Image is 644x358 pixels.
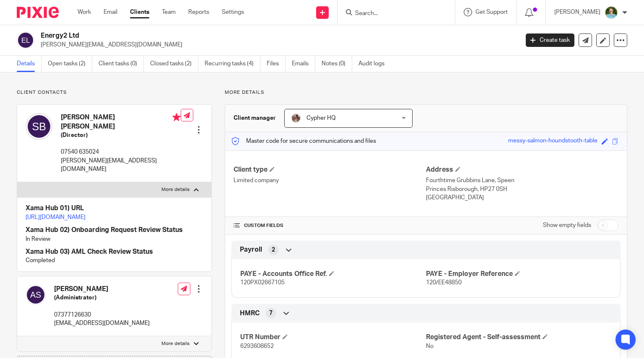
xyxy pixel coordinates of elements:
[526,33,574,47] a: Create task
[358,56,391,72] a: Audit logs
[240,270,426,278] h4: PAYE - Accounts Office Ref.
[269,309,273,317] span: 7
[291,113,301,123] img: A9EA1D9F-5CC4-4D49-85F1-B1749FAF3577.jpeg
[104,8,117,16] a: Email
[26,247,203,256] h4: Xama Hub 03) AML Check Review Status
[554,8,600,16] p: [PERSON_NAME]
[61,148,181,156] p: 07540 635024
[17,31,34,49] img: svg%3E
[426,165,618,174] h4: Address
[240,280,285,286] span: 120PX02667105
[172,113,181,121] i: Primary
[54,294,150,302] h5: (Administrator)
[508,137,597,146] div: messy-salmon-houndstooth-table
[162,8,176,16] a: Team
[61,113,181,131] h4: [PERSON_NAME] [PERSON_NAME]
[17,89,212,96] p: Client contacts
[161,340,190,347] p: More details
[240,245,262,254] span: Payroll
[267,56,286,72] a: Files
[26,256,203,265] p: Completed
[240,333,426,342] h4: UTR Number
[426,343,434,349] span: No
[426,280,462,286] span: 120/EE48850
[322,56,352,72] a: Notes (0)
[292,56,315,72] a: Emails
[426,333,612,342] h4: Registered Agent - Self-assessment
[54,285,150,294] h4: [PERSON_NAME]
[426,270,612,278] h4: PAYE - Employer Reference
[26,285,46,305] img: svg%3E
[306,115,336,121] span: Cypher HQ
[48,56,92,72] a: Open tasks (2)
[150,56,198,72] a: Closed tasks (2)
[234,222,426,229] h4: CUSTOM FIELDS
[26,226,203,234] h4: Xama Hub 02) Onboarding Request Review Status
[54,311,150,319] p: 07377126630
[26,214,86,220] a: [URL][DOMAIN_NAME]
[234,176,426,185] p: Limited company
[99,56,144,72] a: Client tasks (0)
[605,6,618,19] img: U9kDOIcY.jpeg
[78,8,91,16] a: Work
[26,113,52,140] img: svg%3E
[354,10,430,18] input: Search
[188,8,209,16] a: Reports
[426,176,618,185] p: Fourthtime Grubbins Lane, Speen
[234,165,426,174] h4: Client type
[17,56,42,72] a: Details
[240,343,274,349] span: 6293608652
[240,309,260,318] span: HMRC
[231,137,376,145] p: Master code for secure communications and files
[272,246,275,254] span: 2
[225,89,627,96] p: More details
[222,8,244,16] a: Settings
[26,204,203,213] h4: Xama Hub 01) URL
[61,157,181,174] p: [PERSON_NAME][EMAIL_ADDRESS][DOMAIN_NAME]
[543,221,591,229] label: Show empty fields
[426,193,618,202] p: [GEOGRAPHIC_DATA]
[61,131,181,139] h5: (Director)
[41,31,419,40] h2: Energy2 Ltd
[426,185,618,193] p: Princes Risborough, HP27 0SH
[161,186,190,193] p: More details
[205,56,260,72] a: Recurring tasks (4)
[130,8,149,16] a: Clients
[475,9,508,15] span: Get Support
[26,235,203,243] p: In Review
[234,114,276,122] h3: Client manager
[41,41,513,49] p: [PERSON_NAME][EMAIL_ADDRESS][DOMAIN_NAME]
[54,319,150,327] p: [EMAIL_ADDRESS][DOMAIN_NAME]
[17,7,59,18] img: Pixie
